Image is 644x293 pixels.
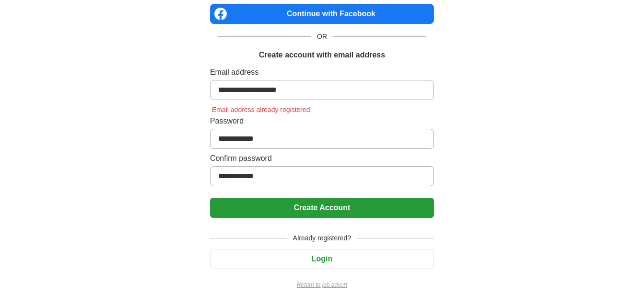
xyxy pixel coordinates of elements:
[210,4,434,24] a: Continue with Facebook
[210,255,434,263] a: Login
[259,49,385,61] h1: Create account with email address
[210,249,434,269] button: Login
[210,198,434,218] button: Create Account
[311,32,333,42] span: OR
[210,153,434,164] label: Confirm password
[210,281,434,289] a: Return to job advert
[210,115,434,127] label: Password
[287,233,357,243] span: Already registered?
[210,106,314,113] span: Email address already registered.
[210,67,434,78] label: Email address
